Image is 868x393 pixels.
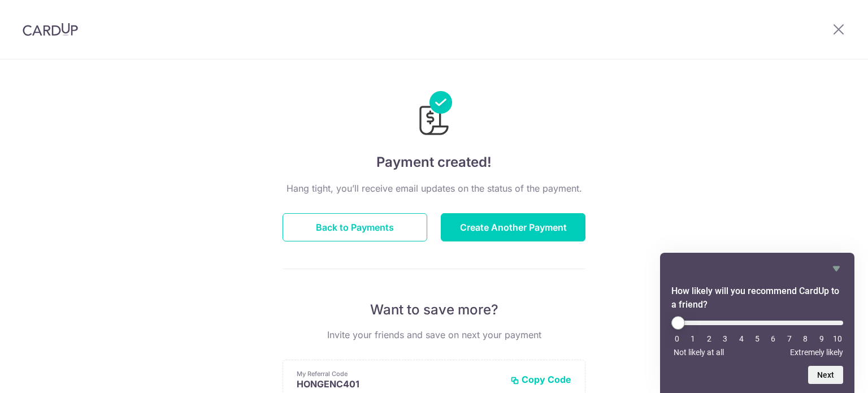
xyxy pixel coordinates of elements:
li: 3 [719,334,731,343]
h2: How likely will you recommend CardUp to a friend? Select an option from 0 to 10, with 0 being Not... [671,284,843,312]
span: Not likely at all [674,348,724,357]
button: Hide survey [830,262,843,275]
p: Hang tight, you’ll receive email updates on the status of the payment. [283,182,585,195]
li: 9 [816,334,827,343]
li: 10 [832,334,843,343]
li: 7 [784,334,795,343]
div: How likely will you recommend CardUp to a friend? Select an option from 0 to 10, with 0 being Not... [671,262,843,384]
img: Payments [416,91,452,139]
li: 4 [736,334,747,343]
button: Back to Payments [283,213,427,241]
li: 5 [752,334,763,343]
h4: Payment created! [283,152,585,172]
p: Want to save more? [283,301,585,319]
div: How likely will you recommend CardUp to a friend? Select an option from 0 to 10, with 0 being Not... [671,316,843,357]
p: My Referral Code [297,369,501,378]
p: HONGENC401 [297,378,501,390]
li: 2 [704,334,715,343]
li: 1 [687,334,698,343]
li: 8 [800,334,811,343]
p: Invite your friends and save on next your payment [283,328,585,342]
button: Copy Code [510,374,571,385]
button: Next question [808,366,843,384]
button: Create Another Payment [441,213,585,241]
li: 0 [671,334,683,343]
li: 6 [767,334,779,343]
img: CardUp [23,23,78,36]
span: Extremely likely [790,348,843,357]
